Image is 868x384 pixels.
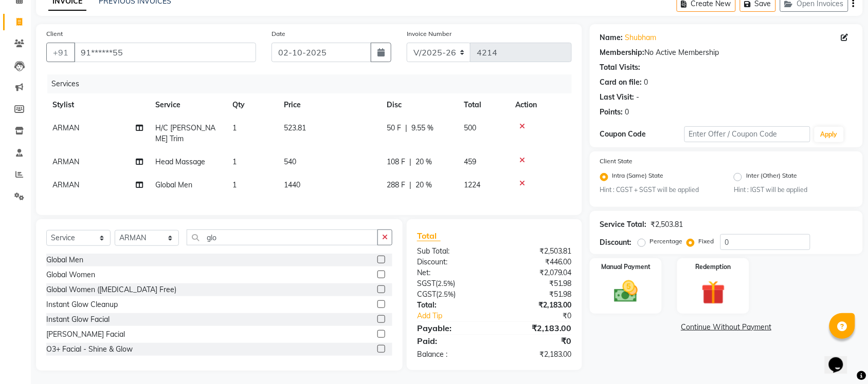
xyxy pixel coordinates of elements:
div: ₹2,503.81 [651,219,683,230]
label: Client [46,29,63,39]
img: _gift.svg [694,278,733,307]
span: ARMAN [52,180,79,189]
div: Discount: [600,237,632,248]
span: 2.5% [438,290,454,298]
div: ( ) [409,289,495,300]
th: Price [278,93,381,117]
div: ₹2,183.00 [494,322,580,334]
span: SGST [417,279,436,288]
div: 0 [625,107,629,118]
div: No Active Membership [600,47,853,58]
span: | [405,123,407,133]
div: Card on file: [600,77,642,88]
div: Membership: [600,47,645,58]
div: ₹0 [494,335,580,347]
div: Points: [600,107,623,118]
span: 9.55 % [411,123,433,133]
div: ₹446.00 [494,257,580,267]
div: Net: [409,267,495,278]
span: 20 % [415,157,432,167]
div: ₹0 [509,311,580,321]
div: 0 [644,77,648,88]
small: Hint : IGST will be applied [734,185,852,195]
label: Redemption [696,262,731,272]
label: Invoice Number [407,29,451,39]
a: Continue Without Payment [592,322,861,333]
th: Disc [381,93,458,117]
div: Paid: [409,335,495,347]
div: ₹2,503.81 [494,246,580,257]
div: Instant Glow Facial [46,314,110,325]
span: 288 F [387,180,405,190]
th: Qty [226,93,278,117]
div: Instant Glow Cleanup [46,299,118,310]
div: Services [47,74,580,93]
div: Payable: [409,322,495,334]
div: Last Visit: [600,92,635,103]
div: ( ) [409,278,495,289]
a: Shubham [625,32,657,43]
span: 1440 [284,180,300,189]
span: 20 % [415,180,432,190]
label: Intra (Same) State [612,171,664,183]
div: Total Visits: [600,62,641,73]
label: Manual Payment [601,262,650,272]
div: Balance : [409,349,495,360]
span: Total [417,231,441,241]
a: Add Tip [409,311,509,321]
div: Global Women [46,270,95,280]
div: [PERSON_NAME] Facial [46,329,125,340]
span: | [409,180,411,190]
div: ₹2,183.00 [494,300,580,311]
span: | [409,157,411,167]
span: 540 [284,157,296,166]
span: 2.5% [438,279,453,287]
span: 108 F [387,157,405,167]
div: Service Total: [600,219,647,230]
th: Total [458,93,509,117]
span: ARMAN [52,123,79,132]
div: ₹51.98 [494,278,580,289]
div: Global Men [46,255,83,265]
label: Fixed [699,237,714,246]
button: Apply [815,127,844,142]
label: Client State [600,157,633,166]
span: 1 [232,123,237,132]
span: Head Massage [155,157,205,166]
label: Date [272,29,285,39]
img: _cash.svg [607,278,645,305]
div: Coupon Code [600,129,684,140]
span: Global Men [155,180,192,189]
input: Search or Scan [187,229,378,245]
span: 1 [232,157,237,166]
div: Discount: [409,257,495,267]
div: - [637,92,640,103]
div: Name: [600,32,623,43]
input: Search by Name/Mobile/Email/Code [74,43,256,62]
iframe: chat widget [825,343,858,374]
input: Enter Offer / Coupon Code [684,126,810,142]
div: ₹51.98 [494,289,580,300]
span: CGST [417,290,436,299]
span: ARMAN [52,157,79,166]
div: Sub Total: [409,246,495,257]
span: 500 [464,123,476,132]
label: Inter (Other) State [746,171,797,183]
div: Global Women ([MEDICAL_DATA] Free) [46,284,176,295]
label: Percentage [650,237,683,246]
th: Stylist [46,93,149,117]
span: 459 [464,157,476,166]
span: 1 [232,180,237,189]
span: 523.81 [284,123,306,132]
small: Hint : CGST + SGST will be applied [600,185,718,195]
div: ₹2,183.00 [494,349,580,360]
div: O3+ Facial - Shine & Glow [46,344,133,355]
span: H/C [PERSON_NAME] Trim [155,123,215,143]
span: 1224 [464,180,480,189]
button: +91 [46,43,75,62]
span: 50 F [387,123,401,133]
th: Action [509,93,572,117]
div: ₹2,079.04 [494,267,580,278]
div: Total: [409,300,495,311]
th: Service [149,93,226,117]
